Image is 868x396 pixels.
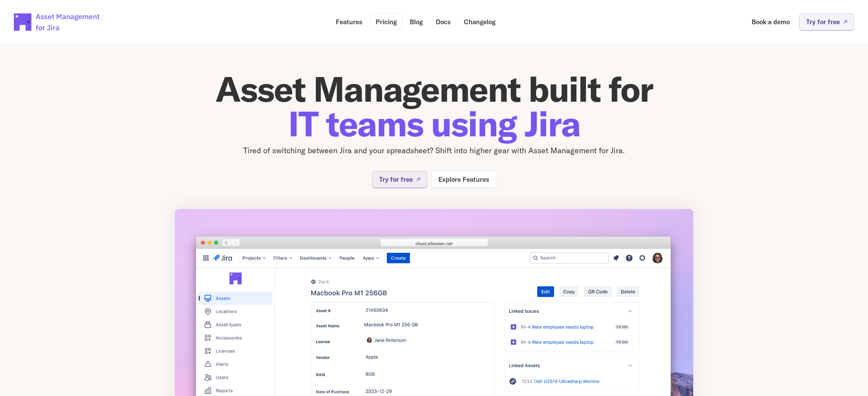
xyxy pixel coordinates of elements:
p: Tired of switching between Jira and your spreadsheet? Shift into higher gear with Asset Managemen... [174,145,694,157]
p: Docs [436,19,451,25]
a: Try for free [799,13,854,30]
a: Try for free [372,171,427,188]
a: Changelog [458,13,502,30]
a: Book a demo [746,13,796,30]
p: Blog [410,19,423,25]
a: Explore Features [431,171,496,188]
p: Try for free [379,176,413,183]
p: Explore Features [438,176,489,183]
span: IT teams using Jira [288,102,580,145]
p: Changelog [464,19,495,25]
p: Pricing [376,19,397,25]
h1: Asset Management built for [174,72,694,141]
p: Features [336,19,363,25]
p: Try for free [806,19,840,25]
a: Blog [404,13,429,30]
p: Book a demo [752,19,790,25]
a: Pricing [370,13,403,30]
a: Docs [430,13,457,30]
a: Features [330,13,369,30]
